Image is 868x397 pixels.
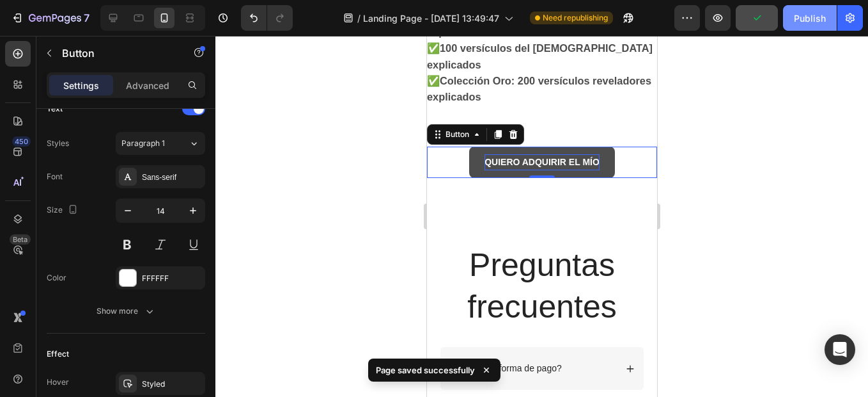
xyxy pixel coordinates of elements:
[543,12,608,24] span: Need republishing
[794,12,826,25] div: Publish
[47,138,69,149] div: Styles
[47,348,69,360] div: Effect
[62,45,171,61] p: Button
[47,377,69,388] div: Hover
[47,103,63,115] div: Text
[376,364,475,377] p: Page saved successfully
[142,172,202,183] div: Sans-serif
[142,378,202,390] div: Styled
[126,79,169,92] p: Advanced
[84,10,89,26] p: 7
[97,305,156,318] div: Show more
[47,272,66,284] div: Color
[5,5,95,31] button: 7
[357,12,360,25] span: /
[47,202,81,219] div: Size
[241,5,293,31] div: Undo/Redo
[63,79,99,92] p: Settings
[47,171,63,182] div: Font
[142,273,202,284] div: FFFFFF
[427,36,657,397] iframe: Design area
[47,300,205,323] button: Show more
[825,334,855,365] div: Open Intercom Messenger
[121,138,165,149] span: Paragraph 1
[783,5,837,31] button: Publish
[116,132,205,155] button: Paragraph 1
[10,234,31,245] div: Beta
[363,12,499,25] span: Landing Page - [DATE] 13:49:47
[12,136,31,147] div: 450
